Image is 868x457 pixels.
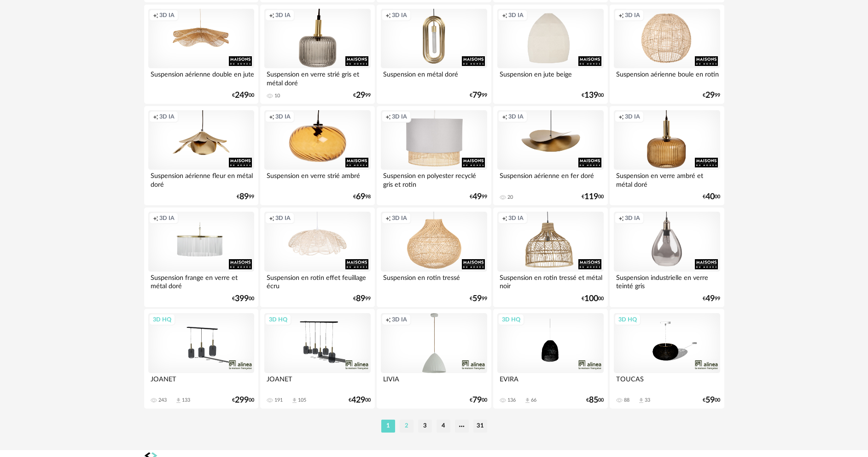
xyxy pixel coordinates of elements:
span: 3D IA [625,12,640,19]
span: 3D IA [625,214,640,222]
div: 3D HQ [149,314,175,326]
div: 20 [507,194,513,201]
div: € 00 [232,92,254,99]
div: Suspension en métal doré [381,68,487,87]
span: 3D IA [275,113,291,120]
li: 3 [418,420,432,433]
div: EVIRA [497,373,603,392]
div: Suspension aérienne double en jute [148,68,254,87]
div: € 99 [703,92,720,99]
div: € 00 [232,397,254,404]
span: 3D IA [508,214,524,222]
a: 3D HQ TOUCAS 88 Download icon 33 €5900 [610,309,724,409]
span: 100 [584,296,598,302]
span: 85 [589,397,598,404]
div: TOUCAS [614,373,720,392]
a: Creation icon 3D IA Suspension en verre ambré et métal doré €4000 [610,106,724,206]
div: 191 [274,397,283,404]
div: Suspension aérienne boule en rotin [614,68,720,87]
span: Download icon [638,397,645,404]
span: 3D IA [392,316,407,323]
a: Creation icon 3D IA Suspension en rotin effet feuillage écru €8999 [260,208,374,307]
div: Suspension en rotin tressé et métal noir [497,272,603,290]
div: € 00 [703,397,720,404]
a: 3D HQ JOANET 243 Download icon 133 €29900 [144,309,258,409]
span: 399 [235,296,249,302]
div: Suspension en verre ambré et métal doré [614,170,720,188]
a: Creation icon 3D IA Suspension aérienne en fer doré 20 €11900 [493,106,607,206]
span: Creation icon [385,316,391,323]
span: Download icon [291,397,298,404]
span: Creation icon [153,12,158,19]
span: Creation icon [385,12,391,19]
a: Creation icon 3D IA LIVIA €7900 [377,309,491,409]
div: € 99 [470,92,487,99]
li: 2 [400,420,414,433]
span: 249 [235,92,249,99]
div: Suspension en rotin effet feuillage écru [264,272,370,290]
span: 429 [351,397,365,404]
span: 3D IA [392,113,407,120]
li: 31 [473,420,487,433]
div: Suspension en verre strié ambré [264,170,370,188]
li: 1 [381,420,395,433]
div: Suspension en jute beige [497,68,603,87]
a: Creation icon 3D IA Suspension aérienne double en jute €24900 [144,5,258,104]
div: € 98 [353,194,371,200]
div: € 99 [470,296,487,302]
div: Suspension en verre strié gris et métal doré [264,68,370,87]
a: Creation icon 3D IA Suspension aérienne boule en rotin €2999 [610,5,724,104]
span: 3D IA [508,12,524,19]
div: Suspension frange en verre et métal doré [148,272,254,290]
span: Creation icon [618,214,624,222]
span: 59 [705,397,715,404]
div: 133 [182,397,190,404]
div: JOANET [264,373,370,392]
a: Creation icon 3D IA Suspension en métal doré €7999 [377,5,491,104]
span: 3D IA [159,12,175,19]
span: Creation icon [618,12,624,19]
div: JOANET [148,373,254,392]
span: Creation icon [385,214,391,222]
div: 105 [298,397,306,404]
span: Creation icon [502,12,507,19]
span: Creation icon [269,12,274,19]
div: 33 [645,397,650,404]
span: 3D IA [625,113,640,120]
span: Creation icon [153,214,158,222]
span: Creation icon [502,214,507,222]
div: 88 [624,397,629,404]
div: Suspension en rotin tressé [381,272,487,290]
div: Suspension aérienne fleur en métal doré [148,170,254,188]
div: € 99 [353,296,371,302]
div: 3D HQ [498,314,524,326]
div: 136 [507,397,516,404]
span: Download icon [524,397,531,404]
span: 79 [472,92,482,99]
span: Download icon [175,397,182,404]
a: Creation icon 3D IA Suspension frange en verre et métal doré €39900 [144,208,258,307]
a: Creation icon 3D IA Suspension en rotin tressé et métal noir €10000 [493,208,607,307]
span: Creation icon [385,113,391,120]
div: € 99 [353,92,371,99]
span: 3D IA [392,12,407,19]
div: € 99 [237,194,254,200]
a: Creation icon 3D IA Suspension en verre strié ambré €6998 [260,106,374,206]
div: € 00 [582,92,604,99]
a: Creation icon 3D IA Suspension en rotin tressé €5999 [377,208,491,307]
span: 3D IA [392,214,407,222]
span: Creation icon [618,113,624,120]
span: 119 [584,194,598,200]
div: 10 [274,93,280,99]
span: 29 [705,92,715,99]
div: € 99 [703,296,720,302]
div: LIVIA [381,373,487,392]
span: 29 [356,92,365,99]
span: 299 [235,397,249,404]
span: 3D IA [275,214,291,222]
div: 243 [158,397,167,404]
span: 69 [356,194,365,200]
div: € 00 [582,194,604,200]
span: Creation icon [269,113,274,120]
li: 4 [437,420,450,433]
